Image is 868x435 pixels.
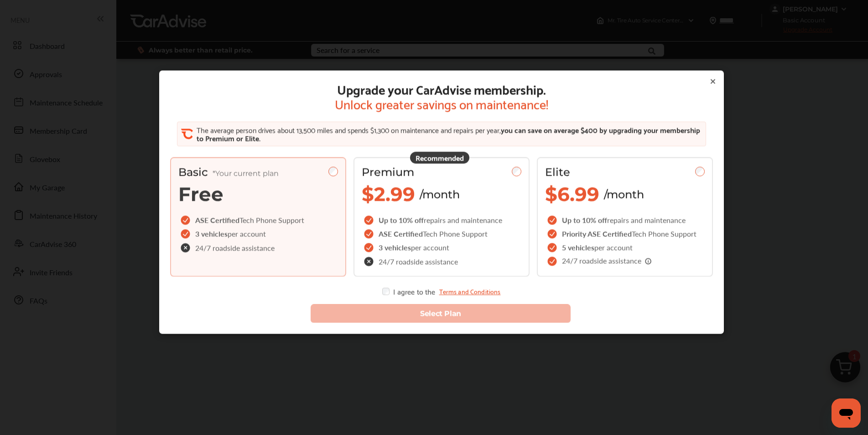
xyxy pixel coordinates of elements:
span: 3 vehicles [195,229,228,239]
span: Priority ASE Certified [562,229,632,239]
span: 24/7 roadside assistance [562,257,652,266]
img: CA_CheckIcon.cf4f08d4.svg [181,128,192,140]
span: per account [228,229,266,239]
img: checkIcon.6d469ec1.svg [547,257,558,266]
span: Up to 10% off [562,215,607,225]
span: /month [604,188,644,201]
span: Unlock greater savings on maintenance! [335,96,548,111]
span: Tech Phone Support [239,215,304,225]
span: Elite [545,166,570,179]
span: $6.99 [545,183,599,206]
span: ASE Certified [379,229,423,239]
span: 24/7 roadside assistance [379,258,458,265]
span: Tech Phone Support [632,229,696,239]
img: checkIcon.6d469ec1.svg [364,216,375,225]
div: Recommended [410,152,469,164]
img: checkIcon.6d469ec1.svg [547,216,558,225]
span: per account [411,242,449,253]
img: checkIcon.6d469ec1.svg [364,243,375,252]
img: checkIcon.6d469ec1.svg [181,216,192,225]
span: $2.99 [362,183,415,206]
span: Tech Phone Support [423,229,488,239]
span: /month [420,188,460,201]
img: checkIcon.6d469ec1.svg [181,230,192,239]
img: checkIcon.6d469ec1.svg [547,230,558,239]
span: Premium [362,166,414,179]
span: Upgrade your CarAdvise membership. [335,82,548,96]
span: Free [178,183,223,206]
img: check-cross-icon.c68f34ea.svg [181,243,192,253]
span: per account [594,242,633,253]
span: 3 vehicles [379,242,411,253]
span: ASE Certified [195,215,239,225]
span: 24/7 roadside assistance [195,244,275,252]
span: 5 vehicles [562,242,594,253]
div: I agree to the [382,288,500,295]
img: checkIcon.6d469ec1.svg [547,243,558,252]
img: checkIcon.6d469ec1.svg [364,230,375,239]
span: *Your current plan [213,169,279,178]
span: The average person drives about 13,500 miles and spends $1,300 on maintenance and repairs per year, [196,124,500,136]
span: repairs and maintenance [424,215,502,225]
span: Basic [178,166,279,179]
img: check-cross-icon.c68f34ea.svg [364,257,375,267]
span: you can save on average $400 by upgrading your membership to Premium or Elite. [196,124,700,144]
span: repairs and maintenance [607,215,686,225]
span: Up to 10% off [379,215,424,225]
iframe: Button to launch messaging window [832,398,861,428]
a: Terms and Conditions [439,288,500,295]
